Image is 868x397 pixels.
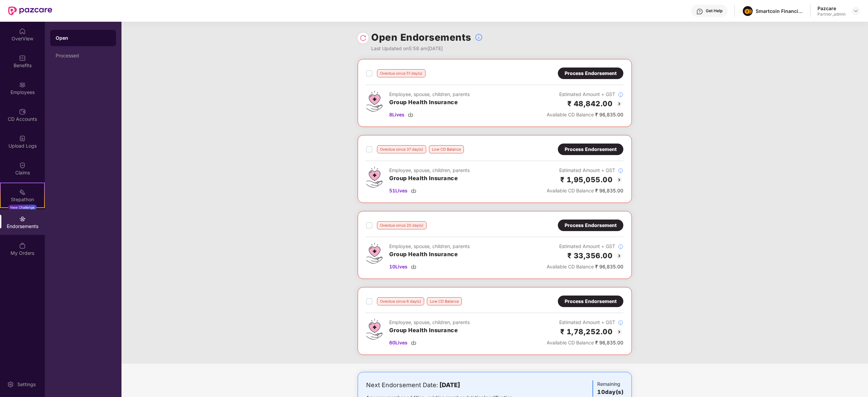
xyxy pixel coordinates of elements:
[389,319,470,326] div: Employee, spouse, children, parents
[565,70,617,77] div: Process Endorsement
[565,222,617,229] div: Process Endorsement
[371,45,483,52] div: Last Updated on 5:58 am[DATE]
[743,6,753,16] img: image%20(1).png
[366,380,533,390] div: Next Endorsement Date:
[408,112,413,117] img: svg+xml;base64,PHN2ZyBpZD0iRG93bmxvYWQtMzJ4MzIiIHhtbG5zPSJodHRwOi8vd3d3LnczLm9yZy8yMDAwL3N2ZyIgd2...
[560,326,613,337] h2: ₹ 1,78,252.00
[411,264,416,269] img: svg+xml;base64,PHN2ZyBpZD0iRG93bmxvYWQtMzJ4MzIiIHhtbG5zPSJodHRwOi8vd3d3LnczLm9yZy8yMDAwL3N2ZyIgd2...
[427,297,462,305] div: Low CD Balance
[389,98,470,107] h3: Group Health Insurance
[547,187,623,194] div: ₹ 96,835.00
[817,5,846,12] div: Pazcare
[389,167,470,174] div: Employee, spouse, children, parents
[706,8,722,14] div: Get Help
[592,380,623,397] div: Remaining
[597,388,623,397] h3: 10 day(s)
[19,242,26,249] img: svg+xml;base64,PHN2ZyBpZD0iTXlfT3JkZXJzIiBkYXRhLW5hbWU9Ik15IE9yZGVycyIgeG1sbnM9Imh0dHA6Ly93d3cudz...
[8,6,52,15] img: New Pazcare Logo
[547,91,623,98] div: Estimated Amount + GST
[389,326,470,335] h3: Group Health Insurance
[19,135,26,142] img: svg+xml;base64,PHN2ZyBpZD0iVXBsb2FkX0xvZ3MiIGRhdGEtbmFtZT0iVXBsb2FkIExvZ3MiIHhtbG5zPSJodHRwOi8vd3...
[377,221,427,229] div: Overdue since 20 day(s)
[547,188,594,193] span: Available CD Balance
[8,205,37,210] div: New Challenge
[696,8,703,15] img: svg+xml;base64,PHN2ZyBpZD0iSGVscC0zMngzMiIgeG1sbnM9Imh0dHA6Ly93d3cudzMub3JnLzIwMDAvc3ZnIiB3aWR0aD...
[1,196,44,203] div: Stepathon
[615,176,623,184] img: svg+xml;base64,PHN2ZyBpZD0iQmFjay0yMHgyMCIgeG1sbnM9Imh0dHA6Ly93d3cudzMub3JnLzIwMDAvc3ZnIiB3aWR0aD...
[19,215,26,222] img: svg+xml;base64,PHN2ZyBpZD0iRW5kb3JzZW1lbnRzIiB4bWxucz0iaHR0cDovL3d3dy53My5vcmcvMjAwMC9zdmciIHdpZH...
[377,145,426,153] div: Overdue since 37 day(s)
[366,243,382,264] img: svg+xml;base64,PHN2ZyB4bWxucz0iaHR0cDovL3d3dy53My5vcmcvMjAwMC9zdmciIHdpZHRoPSI0Ny43MTQiIGhlaWdodD...
[547,111,623,118] div: ₹ 96,835.00
[377,297,424,305] div: Overdue since 6 day(s)
[618,320,623,325] img: svg+xml;base64,PHN2ZyBpZD0iSW5mb18tXzMyeDMyIiBkYXRhLW5hbWU9IkluZm8gLSAzMngzMiIgeG1sbnM9Imh0dHA6Ly...
[475,33,483,41] img: svg+xml;base64,PHN2ZyBpZD0iSW5mb18tXzMyeDMyIiBkYXRhLW5hbWU9IkluZm8gLSAzMngzMiIgeG1sbnM9Imh0dHA6Ly...
[817,12,846,17] div: Partner_admin
[565,146,617,153] div: Process Endorsement
[439,381,460,389] b: [DATE]
[411,188,416,193] img: svg+xml;base64,PHN2ZyBpZD0iRG93bmxvYWQtMzJ4MzIiIHhtbG5zPSJodHRwOi8vd3d3LnczLm9yZy8yMDAwL3N2ZyIgd2...
[756,8,803,14] div: Smartcoin Financials Private Limited
[565,298,617,305] div: Process Endorsement
[615,328,623,336] img: svg+xml;base64,PHN2ZyBpZD0iQmFjay0yMHgyMCIgeG1sbnM9Imh0dHA6Ly93d3cudzMub3JnLzIwMDAvc3ZnIiB3aWR0aD...
[19,189,26,195] img: svg+xml;base64,PHN2ZyB4bWxucz0iaHR0cDovL3d3dy53My5vcmcvMjAwMC9zdmciIHdpZHRoPSIyMSIgaGVpZ2h0PSIyMC...
[389,187,408,194] span: 51 Lives
[389,263,408,270] span: 10 Lives
[366,91,382,112] img: svg+xml;base64,PHN2ZyB4bWxucz0iaHR0cDovL3d3dy53My5vcmcvMjAwMC9zdmciIHdpZHRoPSI0Ny43MTQiIGhlaWdodD...
[547,339,623,346] div: ₹ 96,835.00
[56,53,111,58] div: Processed
[389,339,408,346] span: 60 Lives
[567,250,613,261] h2: ₹ 33,356.00
[360,35,366,41] img: svg+xml;base64,PHN2ZyBpZD0iUmVsb2FkLTMyeDMyIiB4bWxucz0iaHR0cDovL3d3dy53My5vcmcvMjAwMC9zdmciIHdpZH...
[615,100,623,108] img: svg+xml;base64,PHN2ZyBpZD0iQmFjay0yMHgyMCIgeG1sbnM9Imh0dHA6Ly93d3cudzMub3JnLzIwMDAvc3ZnIiB3aWR0aD...
[56,35,111,41] div: Open
[19,162,26,169] img: svg+xml;base64,PHN2ZyBpZD0iQ2xhaW0iIHhtbG5zPSJodHRwOi8vd3d3LnczLm9yZy8yMDAwL3N2ZyIgd2lkdGg9IjIwIi...
[371,30,471,45] h1: Open Endorsements
[547,263,623,270] div: ₹ 96,835.00
[7,381,14,388] img: svg+xml;base64,PHN2ZyBpZD0iU2V0dGluZy0yMHgyMCIgeG1sbnM9Imh0dHA6Ly93d3cudzMub3JnLzIwMDAvc3ZnIiB3aW...
[547,167,623,174] div: Estimated Amount + GST
[853,8,858,14] img: svg+xml;base64,PHN2ZyBpZD0iRHJvcGRvd24tMzJ4MzIiIHhtbG5zPSJodHRwOi8vd3d3LnczLm9yZy8yMDAwL3N2ZyIgd2...
[19,55,26,61] img: svg+xml;base64,PHN2ZyBpZD0iQmVuZWZpdHMiIHhtbG5zPSJodHRwOi8vd3d3LnczLm9yZy8yMDAwL3N2ZyIgd2lkdGg9Ij...
[618,92,623,97] img: svg+xml;base64,PHN2ZyBpZD0iSW5mb18tXzMyeDMyIiBkYXRhLW5hbWU9IkluZm8gLSAzMngzMiIgeG1sbnM9Imh0dHA6Ly...
[19,108,26,115] img: svg+xml;base64,PHN2ZyBpZD0iQ0RfQWNjb3VudHMiIGRhdGEtbmFtZT0iQ0QgQWNjb3VudHMiIHhtbG5zPSJodHRwOi8vd3...
[560,174,613,185] h2: ₹ 1,95,055.00
[366,167,382,188] img: svg+xml;base64,PHN2ZyB4bWxucz0iaHR0cDovL3d3dy53My5vcmcvMjAwMC9zdmciIHdpZHRoPSI0Ny43MTQiIGhlaWdodD...
[547,243,623,250] div: Estimated Amount + GST
[411,340,416,345] img: svg+xml;base64,PHN2ZyBpZD0iRG93bmxvYWQtMzJ4MzIiIHhtbG5zPSJodHRwOi8vd3d3LnczLm9yZy8yMDAwL3N2ZyIgd2...
[389,243,470,250] div: Employee, spouse, children, parents
[377,69,426,77] div: Overdue since 51 day(s)
[366,319,382,340] img: svg+xml;base64,PHN2ZyB4bWxucz0iaHR0cDovL3d3dy53My5vcmcvMjAwMC9zdmciIHdpZHRoPSI0Ny43MTQiIGhlaWdodD...
[567,98,613,109] h2: ₹ 48,842.00
[389,91,470,98] div: Employee, spouse, children, parents
[618,244,623,249] img: svg+xml;base64,PHN2ZyBpZD0iSW5mb18tXzMyeDMyIiBkYXRhLW5hbWU9IkluZm8gLSAzMngzMiIgeG1sbnM9Imh0dHA6Ly...
[618,168,623,173] img: svg+xml;base64,PHN2ZyBpZD0iSW5mb18tXzMyeDMyIiBkYXRhLW5hbWU9IkluZm8gLSAzMngzMiIgeG1sbnM9Imh0dHA6Ly...
[429,145,464,153] div: Low CD Balance
[547,112,594,117] span: Available CD Balance
[19,28,26,35] img: svg+xml;base64,PHN2ZyBpZD0iSG9tZSIgeG1sbnM9Imh0dHA6Ly93d3cudzMub3JnLzIwMDAvc3ZnIiB3aWR0aD0iMjAiIG...
[547,264,594,269] span: Available CD Balance
[615,252,623,260] img: svg+xml;base64,PHN2ZyBpZD0iQmFjay0yMHgyMCIgeG1sbnM9Imh0dHA6Ly93d3cudzMub3JnLzIwMDAvc3ZnIiB3aWR0aD...
[15,381,38,388] div: Settings
[389,111,404,118] span: 8 Lives
[389,250,470,259] h3: Group Health Insurance
[389,174,470,183] h3: Group Health Insurance
[547,319,623,326] div: Estimated Amount + GST
[547,340,594,345] span: Available CD Balance
[19,81,26,88] img: svg+xml;base64,PHN2ZyBpZD0iRW1wbG95ZWVzIiB4bWxucz0iaHR0cDovL3d3dy53My5vcmcvMjAwMC9zdmciIHdpZHRoPS...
